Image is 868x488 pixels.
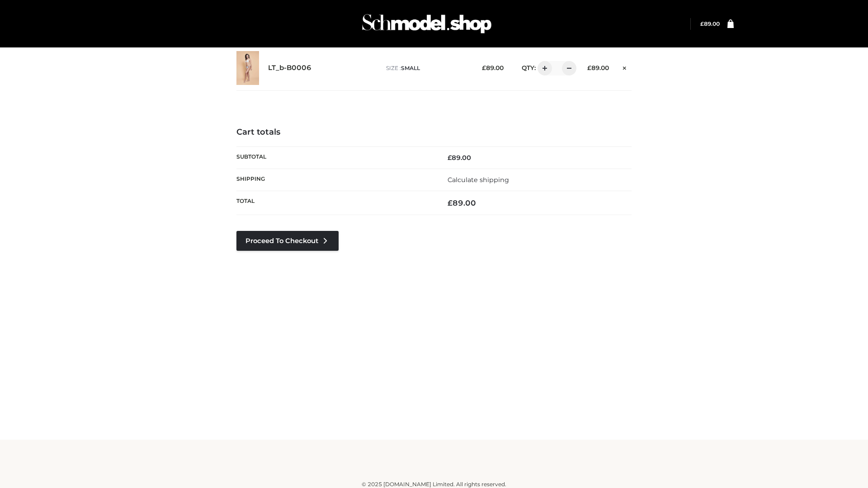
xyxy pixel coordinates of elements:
a: Remove this item [618,61,632,73]
span: £ [448,198,453,207]
bdi: 89.00 [700,20,720,27]
bdi: 89.00 [448,198,476,207]
span: £ [587,64,591,71]
a: LT_b-B0006 [268,64,311,72]
bdi: 89.00 [482,64,504,71]
span: SMALL [401,65,420,71]
a: Proceed to Checkout [236,231,339,251]
h4: Cart totals [236,127,632,137]
div: QTY: [513,61,573,75]
a: £89.00 [700,20,720,27]
img: Schmodel Admin 964 [359,6,495,42]
th: Shipping [236,169,434,191]
span: £ [700,20,704,27]
span: £ [448,154,452,162]
bdi: 89.00 [448,154,471,162]
a: Calculate shipping [448,176,509,184]
p: size : [386,64,468,72]
th: Total [236,191,434,215]
span: £ [482,64,486,71]
bdi: 89.00 [587,64,609,71]
th: Subtotal [236,146,434,169]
